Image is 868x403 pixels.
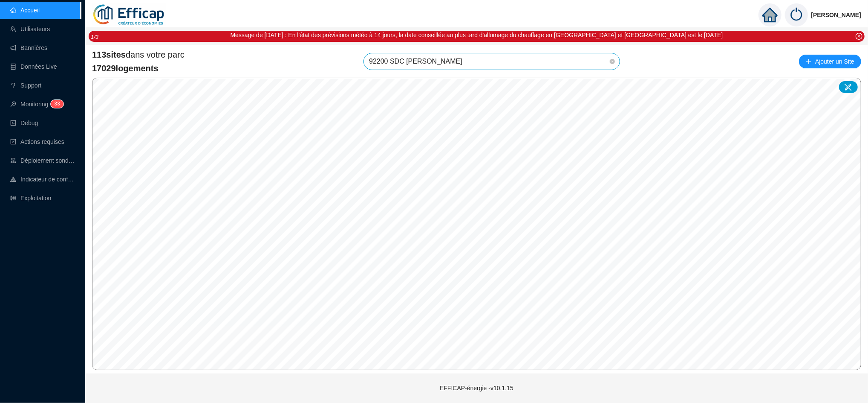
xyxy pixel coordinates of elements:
[785,3,808,26] img: power
[762,7,778,23] span: home
[811,1,861,29] span: [PERSON_NAME]
[92,50,126,59] span: 113 sites
[10,139,16,145] span: check-square
[92,78,861,370] canvas: Map
[10,101,61,108] a: monitorMonitoring33
[10,176,75,183] a: heat-mapIndicateur de confort
[856,33,862,40] span: close-circle
[815,55,854,67] span: Ajouter un Site
[10,7,40,14] a: homeAccueil
[10,120,38,126] a: codeDebug
[610,59,615,64] span: close-circle
[806,58,812,64] span: plus
[10,82,41,89] a: questionSupport
[51,100,63,108] sup: 33
[92,62,185,74] span: 17029 logements
[91,34,98,40] i: 1 / 3
[799,55,861,68] button: Ajouter un Site
[10,195,51,201] a: slidersExploitation
[10,44,47,51] a: notificationBannières
[10,63,57,70] a: databaseDonnées Live
[20,138,64,145] span: Actions requises
[440,385,513,391] span: EFFICAP-énergie - v10.1.15
[369,53,614,70] span: 92200 SDC Victor Hugo Chauveau
[57,101,60,107] span: 3
[10,26,50,32] a: teamUtilisateurs
[92,49,185,61] span: dans votre parc
[231,31,723,40] div: Message de [DATE] : En l'état des prévisions météo à 14 jours, la date conseillée au plus tard d'...
[10,157,75,164] a: clusterDéploiement sondes
[54,101,57,107] span: 3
